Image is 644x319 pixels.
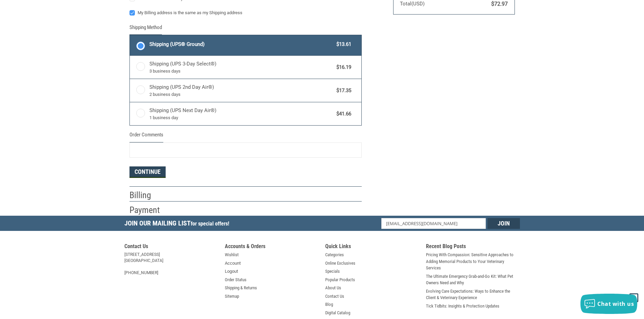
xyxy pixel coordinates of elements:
[124,251,218,276] address: [STREET_ADDRESS] [GEOGRAPHIC_DATA] [PHONE_NUMBER]
[487,218,520,229] input: Join
[325,260,355,267] a: Online Exclusives
[325,293,344,300] a: Contact Us
[333,63,352,71] span: $16.19
[580,294,637,314] button: Chat with us
[426,243,520,251] h5: Recent Blog Posts
[129,24,162,35] legend: Shipping Method
[325,285,341,291] a: About Us
[333,87,352,95] span: $17.35
[124,216,233,233] h5: Join Our Mailing List
[426,251,520,271] a: Pricing With Compassion: Sensitive Approaches to Adding Memorial Products to Your Veterinary Serv...
[149,83,333,98] span: Shipping (UPS 2nd Day Air®)
[225,293,239,300] a: Sitemap
[333,41,352,48] span: $13.61
[149,114,333,121] span: 1 business day
[225,243,319,251] h5: Accounts & Orders
[325,276,355,283] a: Popular Products
[225,268,238,275] a: Logout
[325,243,419,251] h5: Quick Links
[225,285,257,291] a: Shipping & Returns
[129,131,163,142] legend: Order Comments
[325,251,344,258] a: Categories
[426,303,499,310] a: Tick Tidbits: Insights & Protection Updates
[149,91,333,98] span: 2 business days
[325,310,350,316] a: Digital Catalog
[225,251,239,258] a: Wishlist
[325,301,333,308] a: Blog
[124,243,218,251] h5: Contact Us
[381,218,486,229] input: Email
[597,300,634,308] span: Chat with us
[129,10,362,16] label: My Billing address is the same as my Shipping address
[333,110,352,118] span: $41.66
[149,68,333,75] span: 3 business days
[225,276,246,283] a: Order Status
[129,190,169,201] h2: Billing
[129,166,166,178] button: Continue
[149,41,333,48] span: Shipping (UPS® Ground)
[129,205,169,216] h2: Payment
[191,220,229,227] span: for special offers!
[426,288,520,301] a: Evolving Care Expectations: Ways to Enhance the Client & Veterinary Experience
[491,1,508,7] span: $72.97
[149,107,333,121] span: Shipping (UPS Next Day Air®)
[400,1,425,7] span: Total (USD)
[149,60,333,74] span: Shipping (UPS 3-Day Select®)
[225,260,241,267] a: Account
[325,268,340,275] a: Specials
[426,273,520,286] a: The Ultimate Emergency Grab-and-Go Kit: What Pet Owners Need and Why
